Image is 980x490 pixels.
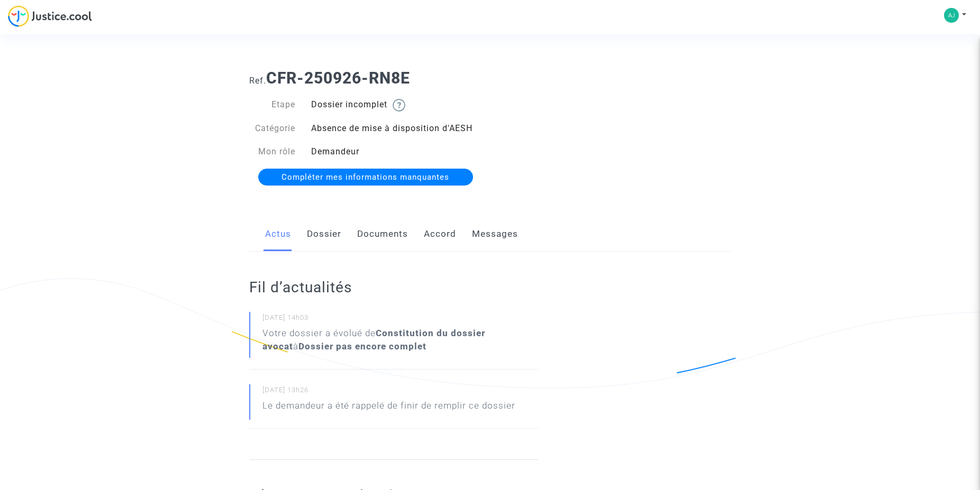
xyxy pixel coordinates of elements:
div: Catégorie [241,122,304,135]
img: help.svg [393,99,405,112]
a: Actus [265,217,291,252]
div: Votre dossier a évolué de à [262,327,539,353]
div: Absence de mise à disposition d'AESH [303,122,490,135]
a: Accord [424,217,456,252]
div: Dossier incomplet [303,98,490,112]
div: Mon rôle [241,145,304,158]
span: Ref. [249,76,266,86]
img: jc-logo.svg [8,5,92,27]
b: Dossier pas encore complet [298,341,427,352]
div: Demandeur [303,145,490,158]
b: Constitution du dossier avocat [262,328,485,352]
small: [DATE] 14h03 [262,313,539,327]
p: Le demandeur a été rappelé de finir de remplir ce dossier [262,399,515,418]
small: [DATE] 13h26 [262,385,539,399]
span: Compléter mes informations manquantes [282,172,449,182]
a: Messages [472,217,518,252]
div: Etape [241,98,304,112]
a: Documents [357,217,408,252]
img: edae1746ce78a4e56cfa118c2c9a01ca [944,8,959,23]
h2: Fil d’actualités [249,278,539,297]
b: CFR-250926-RN8E [266,69,410,87]
a: Dossier [307,217,341,252]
